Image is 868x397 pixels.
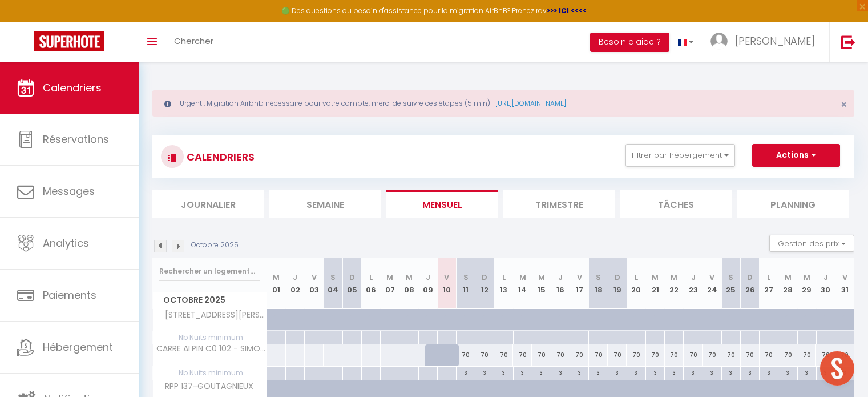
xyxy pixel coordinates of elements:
[43,288,96,302] span: Paiements
[551,344,570,366] div: 70
[502,272,506,283] abbr: L
[608,367,627,378] div: 3
[538,272,545,283] abbr: M
[767,272,770,283] abbr: L
[747,272,753,283] abbr: D
[418,258,437,309] th: 09
[43,236,89,250] span: Analytics
[798,367,816,378] div: 3
[532,367,551,378] div: 3
[797,344,816,366] div: 70
[494,258,513,309] th: 13
[152,190,264,218] li: Journalier
[475,344,494,366] div: 70
[286,258,305,309] th: 02
[152,90,854,117] div: Urgent : Migration Airbnb nécessaire pour votre compte, merci de suivre ces étapes (5 min) -
[457,367,475,378] div: 3
[816,258,835,309] th: 30
[589,258,608,309] th: 18
[778,258,797,309] th: 28
[608,344,627,366] div: 70
[627,344,645,366] div: 70
[330,272,336,283] abbr: S
[43,184,95,198] span: Messages
[842,272,847,283] abbr: V
[590,33,669,52] button: Besoin d'aide ?
[577,272,582,283] abbr: V
[494,344,513,366] div: 70
[721,258,740,309] th: 25
[305,258,324,309] th: 03
[797,258,816,309] th: 29
[665,258,684,309] th: 22
[710,33,728,50] img: ...
[589,367,607,378] div: 3
[457,258,475,309] th: 11
[665,367,683,378] div: 3
[463,272,469,283] abbr: S
[503,190,615,218] li: Trimestre
[444,272,449,283] abbr: V
[741,258,760,309] th: 26
[684,344,703,366] div: 70
[652,272,659,283] abbr: M
[722,367,740,378] div: 3
[752,144,840,167] button: Actions
[349,272,355,283] abbr: D
[324,258,342,309] th: 04
[627,258,645,309] th: 20
[709,272,714,283] abbr: V
[312,272,317,283] abbr: V
[406,272,413,283] abbr: M
[841,99,847,110] button: Close
[155,344,269,353] span: CARRE ALPIN C0 102 - SIMONNET
[835,344,854,366] div: 70
[820,351,854,386] div: Ouvrir le chat
[760,344,778,366] div: 70
[737,190,849,218] li: Planning
[646,258,665,309] th: 21
[702,22,829,62] a: ... [PERSON_NAME]
[570,258,589,309] th: 17
[482,272,487,283] abbr: D
[665,344,684,366] div: 70
[760,367,778,378] div: 3
[153,292,267,308] span: Octobre 2025
[778,344,797,366] div: 70
[513,344,532,366] div: 70
[551,367,570,378] div: 3
[646,367,664,378] div: 3
[547,6,587,15] strong: >>> ICI <<<<
[269,190,381,218] li: Semaine
[835,258,854,309] th: 31
[426,272,430,283] abbr: J
[494,367,512,378] div: 3
[551,258,570,309] th: 16
[43,81,102,95] span: Calendriers
[635,272,638,283] abbr: L
[785,272,792,283] abbr: M
[519,272,526,283] abbr: M
[728,272,733,283] abbr: S
[721,344,740,366] div: 70
[627,367,645,378] div: 3
[475,367,494,378] div: 3
[386,272,393,283] abbr: M
[741,344,760,366] div: 70
[155,380,256,393] span: RPP 137-GOUTAGNIEUX
[495,98,566,108] a: [URL][DOMAIN_NAME]
[703,258,721,309] th: 24
[691,272,696,283] abbr: J
[159,261,260,282] input: Rechercher un logement...
[558,272,563,283] abbr: J
[741,367,759,378] div: 3
[43,340,113,354] span: Hébergement
[684,367,702,378] div: 3
[760,258,778,309] th: 27
[841,35,855,49] img: logout
[570,367,588,378] div: 3
[532,258,551,309] th: 15
[817,367,835,378] div: 3
[804,272,810,283] abbr: M
[646,344,665,366] div: 70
